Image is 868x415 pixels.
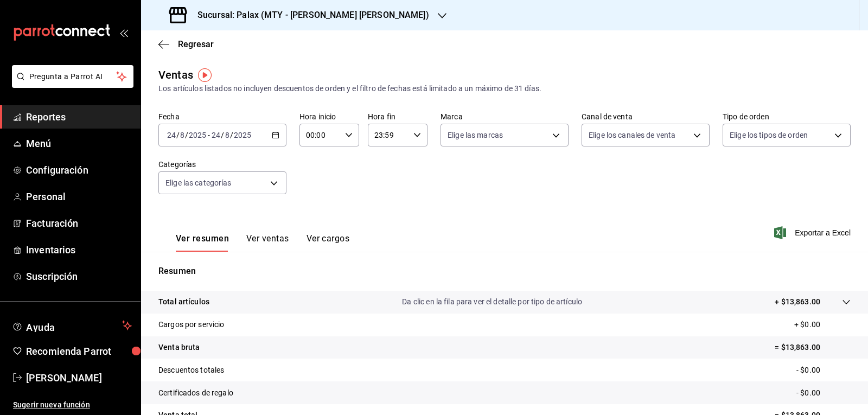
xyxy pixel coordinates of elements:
p: + $13,863.00 [775,296,820,308]
span: / [185,131,188,139]
input: -- [167,131,176,139]
span: Elige los tipos de orden [730,130,808,141]
p: + $0.00 [794,319,851,330]
p: Venta bruta [158,342,200,353]
p: Certificados de regalo [158,387,233,399]
span: Inventarios [26,242,132,257]
p: Da clic en la fila para ver el detalle por tipo de artículo [402,296,582,308]
h3: Sucursal: Palax (MTY - [PERSON_NAME] [PERSON_NAME]) [189,9,429,22]
p: Resumen [158,265,851,278]
span: / [176,131,180,139]
span: Menú [26,136,132,151]
input: -- [211,131,221,139]
label: Canal de venta [582,113,710,120]
span: Reportes [26,110,132,124]
div: Ventas [158,67,193,83]
span: Elige las categorías [165,177,232,188]
input: -- [225,131,230,139]
label: Tipo de orden [723,113,851,120]
button: Ver ventas [246,233,289,252]
span: Configuración [26,163,132,177]
span: Facturación [26,216,132,231]
div: navigation tabs [176,233,349,252]
span: Elige los canales de venta [589,130,675,141]
button: Ver cargos [307,233,350,252]
p: Cargos por servicio [158,319,225,330]
div: Los artículos listados no incluyen descuentos de orden y el filtro de fechas está limitado a un m... [158,83,851,94]
span: Recomienda Parrot [26,344,132,359]
label: Marca [441,113,569,120]
button: Regresar [158,39,214,49]
span: [PERSON_NAME] [26,371,132,385]
span: Suscripción [26,269,132,284]
button: Exportar a Excel [776,226,851,239]
button: Pregunta a Parrot AI [12,65,133,88]
label: Categorías [158,161,286,168]
p: - $0.00 [796,365,851,376]
p: = $13,863.00 [775,342,851,353]
span: Personal [26,189,132,204]
label: Hora inicio [299,113,359,120]
a: Pregunta a Parrot AI [8,79,133,90]
button: Ver resumen [176,233,229,252]
p: Total artículos [158,296,209,308]
span: / [221,131,224,139]
span: Sugerir nueva función [13,399,132,411]
label: Hora fin [368,113,427,120]
input: ---- [188,131,207,139]
span: - [208,131,210,139]
label: Fecha [158,113,286,120]
p: Descuentos totales [158,365,224,376]
span: Pregunta a Parrot AI [29,71,117,82]
input: -- [180,131,185,139]
img: Tooltip marker [198,68,212,82]
span: / [230,131,233,139]
input: ---- [233,131,252,139]
button: open_drawer_menu [119,28,128,37]
p: - $0.00 [796,387,851,399]
span: Regresar [178,39,214,49]
span: Ayuda [26,319,118,332]
span: Elige las marcas [448,130,503,141]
